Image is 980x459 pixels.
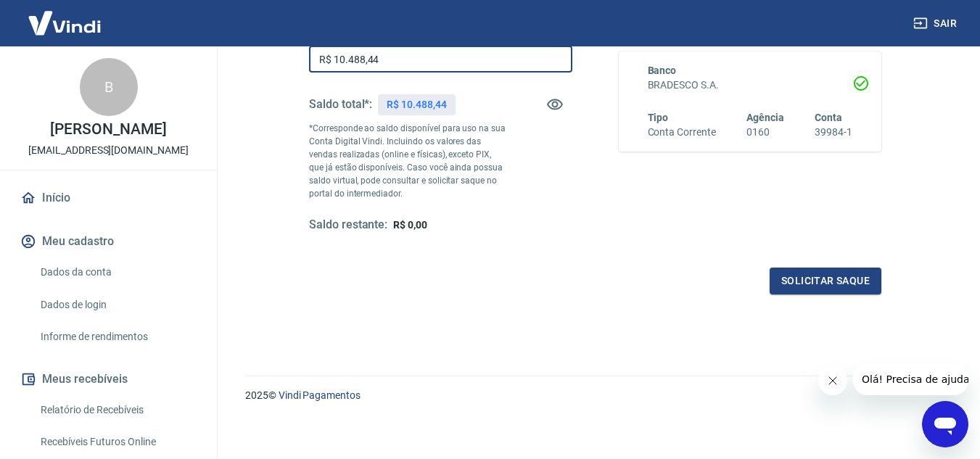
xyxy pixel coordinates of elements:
div: B [80,58,138,116]
span: Banco [648,65,677,76]
a: Vindi Pagamentos [279,389,361,401]
button: Solicitar saque [770,268,881,294]
h6: Conta Corrente [648,125,716,140]
iframe: Botão para abrir a janela de mensagens [922,401,968,447]
p: [PERSON_NAME] [50,122,166,137]
a: Recebíveis Futuros Online [35,427,199,457]
span: Agência [746,112,784,123]
p: [EMAIL_ADDRESS][DOMAIN_NAME] [28,143,189,158]
h6: 0160 [746,125,784,140]
a: Relatório de Recebíveis [35,395,199,425]
h6: 39984-1 [815,125,852,140]
a: Dados de login [35,290,199,320]
h5: Saldo restante: [309,218,387,233]
img: Vindi [17,1,112,45]
button: Meu cadastro [17,226,199,257]
span: Conta [815,112,842,123]
iframe: Mensagem da empresa [853,363,968,395]
a: Dados da conta [35,257,199,287]
p: 2025 © [245,388,945,403]
span: R$ 0,00 [393,219,427,231]
button: Meus recebíveis [17,363,199,395]
span: Olá! Precisa de ajuda? [9,10,122,22]
h6: BRADESCO S.A. [648,78,853,93]
a: Informe de rendimentos [35,322,199,352]
p: *Corresponde ao saldo disponível para uso na sua Conta Digital Vindi. Incluindo os valores das ve... [309,122,506,200]
button: Sair [910,10,963,37]
h5: Saldo total*: [309,97,372,112]
a: Início [17,182,199,214]
span: Tipo [648,112,669,123]
p: R$ 10.488,44 [387,97,446,112]
iframe: Fechar mensagem [818,366,847,395]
